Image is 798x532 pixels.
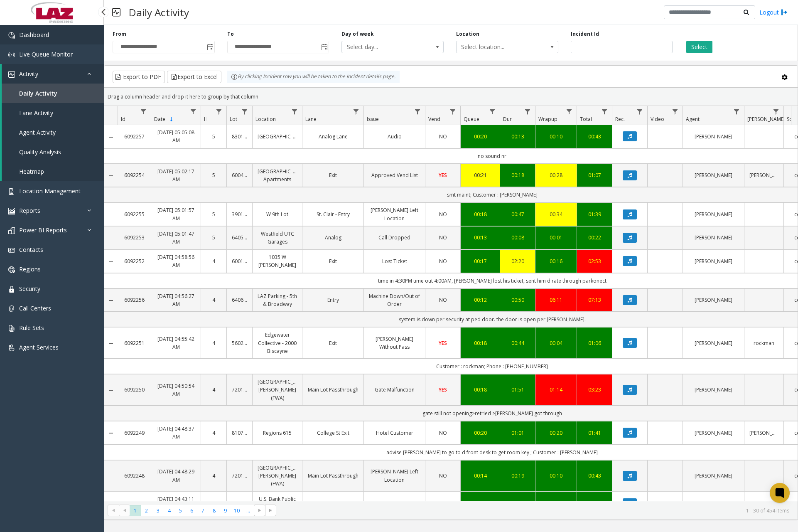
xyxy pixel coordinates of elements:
[540,499,572,507] div: 00:11
[156,167,196,183] a: [DATE] 05:02:17 AM
[206,133,221,140] a: 5
[123,133,146,140] a: 6092257
[104,172,118,179] a: Collapse Details
[540,472,572,480] div: 00:10
[104,387,118,394] a: Collapse Details
[505,472,530,480] a: 00:19
[104,340,118,347] a: Collapse Details
[258,133,297,140] a: [GEOGRAPHIC_DATA]
[564,106,575,117] a: Wrapup Filter Menu
[439,472,447,479] span: NO
[688,429,739,437] a: [PERSON_NAME]
[540,257,572,265] a: 00:16
[123,257,146,265] a: 6092252
[104,89,798,104] div: Drag a column header and drop it here to group by that column
[466,257,495,265] a: 00:17
[505,499,530,507] a: 00:15
[439,172,447,179] span: YES
[582,386,607,394] div: 03:23
[540,171,572,179] div: 00:28
[164,505,175,516] span: Page 4
[466,234,495,241] a: 00:13
[138,106,149,117] a: Id Filter Menu
[8,71,15,78] img: 'icon'
[258,253,297,269] a: 1035 W [PERSON_NAME]
[466,499,495,507] div: 00:18
[466,472,495,480] a: 00:14
[19,265,41,273] span: Regions
[307,171,358,179] a: Exit
[2,84,104,103] a: Daily Activity
[430,133,455,140] a: NO
[2,142,104,162] a: Quality Analysis
[2,162,104,181] a: Heatmap
[505,429,530,437] a: 01:01
[439,133,447,140] span: NO
[167,71,221,83] button: Export to Excel
[130,505,141,516] span: Page 1
[522,106,533,117] a: Dur Filter Menu
[307,472,358,480] a: Main Lot Passthrough
[231,74,238,80] img: infoIcon.svg
[19,31,49,39] span: Dashboard
[19,187,81,195] span: Location Management
[487,106,498,117] a: Queue Filter Menu
[205,41,214,53] span: Toggle popup
[8,345,15,351] img: 'icon'
[430,472,455,480] a: NO
[206,499,221,507] a: 4
[466,210,495,218] div: 00:18
[123,429,146,437] a: 6092249
[688,499,739,507] a: [PERSON_NAME]
[341,30,374,38] label: Day of week
[232,296,247,304] a: 640601
[232,257,247,265] a: 600106
[8,32,15,39] img: 'icon'
[430,171,455,179] a: YES
[688,386,739,394] a: [PERSON_NAME]
[582,257,607,265] a: 02:53
[231,505,243,516] span: Page 10
[781,8,788,17] img: logout
[351,106,362,117] a: Lane Filter Menu
[505,210,530,218] div: 00:47
[156,382,196,398] a: [DATE] 04:50:54 AM
[232,171,247,179] a: 600415
[19,148,61,156] span: Quality Analysis
[749,429,778,437] a: [PERSON_NAME]
[19,109,53,117] span: Lane Activity
[156,335,196,351] a: [DATE] 04:55:42 AM
[540,296,572,304] a: 06:11
[582,234,607,241] a: 00:22
[540,429,572,437] a: 00:20
[466,429,495,437] div: 00:20
[156,230,196,246] a: [DATE] 05:01:47 AM
[759,8,788,17] a: Logout
[540,210,572,218] div: 00:34
[582,339,607,347] a: 01:06
[439,296,447,303] span: NO
[540,133,572,140] div: 00:10
[505,339,530,347] div: 00:44
[8,247,15,254] img: 'icon'
[123,210,146,218] a: 6092255
[582,171,607,179] a: 01:07
[113,71,165,83] button: Export to PDF
[243,505,254,516] span: Page 11
[505,133,530,140] a: 00:13
[258,378,297,402] a: [GEOGRAPHIC_DATA][PERSON_NAME] (FWA)
[430,339,455,347] a: YES
[430,296,455,304] a: NO
[688,339,739,347] a: [PERSON_NAME]
[232,234,247,241] a: 640580
[123,171,146,179] a: 6092254
[227,71,400,83] div: By clicking Incident row you will be taken to the incident details page.
[152,505,164,516] span: Page 3
[206,210,221,218] a: 5
[19,89,57,97] span: Daily Activity
[505,257,530,265] a: 02:20
[466,133,495,140] a: 00:20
